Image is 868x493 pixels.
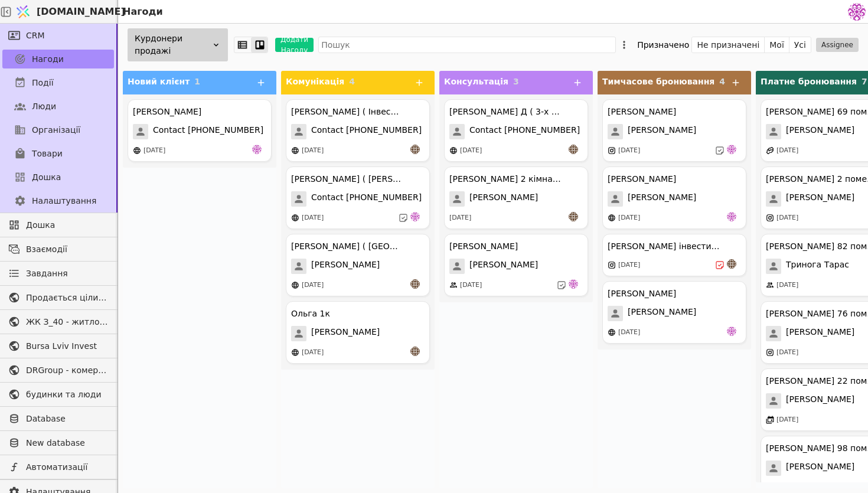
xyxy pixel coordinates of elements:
span: Налаштування [32,195,96,207]
a: Люди [2,97,114,116]
span: Нагоди [32,53,64,66]
a: Продається цілий будинок [PERSON_NAME] нерухомість [2,288,114,307]
img: an [569,145,578,154]
div: [DATE] [618,213,640,223]
img: people.svg [449,281,458,289]
span: Contact [PHONE_NUMBER] [153,124,263,139]
img: online-store.svg [291,281,299,289]
span: [PERSON_NAME] [786,461,854,476]
img: instagram.svg [766,214,774,222]
img: de [727,212,736,221]
a: Автоматизації [2,458,114,476]
a: CRM [2,26,114,45]
span: Консультація [444,77,508,86]
img: online-store.svg [608,328,616,337]
img: de [727,145,736,154]
img: an [410,145,420,154]
span: [PERSON_NAME] [786,191,854,207]
div: [DATE] [302,146,324,156]
img: instagram.svg [608,146,616,155]
div: [PERSON_NAME] [608,173,676,185]
button: Мої [765,37,789,53]
span: Новий клієнт [128,77,190,86]
span: Contact [PHONE_NUMBER] [311,191,422,207]
div: [PERSON_NAME] [449,240,518,253]
div: [PERSON_NAME] [133,106,201,118]
span: [PERSON_NAME] [786,124,854,139]
button: Усі [789,37,811,53]
span: DRGroup - комерційна нерухоомість [26,364,108,377]
a: Додати Нагоду [268,38,314,52]
img: online-store.svg [608,214,616,222]
span: 3 [513,77,519,86]
button: Не призначені [692,37,765,53]
img: events.svg [766,416,774,424]
span: [PERSON_NAME] [311,259,380,274]
div: [PERSON_NAME]Contact [PHONE_NUMBER][DATE]de [128,99,272,162]
span: CRM [26,30,45,42]
span: Дошка [26,219,108,231]
div: [DATE] [776,146,798,156]
span: [PERSON_NAME] [311,326,380,341]
img: an [569,212,578,221]
div: [DATE] [776,348,798,358]
div: Ольга 1к [291,308,330,320]
a: DRGroup - комерційна нерухоомість [2,361,114,380]
img: de [727,327,736,336]
span: Тринога Тарас [786,259,849,274]
div: Призначено [637,37,689,53]
span: [PERSON_NAME] [628,124,696,139]
span: [PERSON_NAME] [786,393,854,409]
span: New database [26,437,108,449]
div: [DATE] [618,260,640,270]
div: [DATE] [618,328,640,338]
button: Assignee [816,38,859,52]
span: 1 [194,77,200,86]
div: [PERSON_NAME][PERSON_NAME][DATE]de [602,281,746,344]
div: [PERSON_NAME] Д ( 3-х к ) [449,106,562,118]
div: [PERSON_NAME][PERSON_NAME][DATE]de [602,99,746,162]
a: Взаємодії [2,240,114,259]
span: Завдання [26,267,68,280]
span: Взаємодії [26,243,108,256]
a: Нагоди [2,50,114,68]
a: Дошка [2,216,114,234]
span: Товари [32,148,63,160]
div: [DATE] [460,146,482,156]
span: 7 [862,77,867,86]
div: [DATE] [776,213,798,223]
span: [PERSON_NAME] [628,306,696,321]
div: Курдонери продажі [128,28,228,61]
img: online-store.svg [291,214,299,222]
img: affiliate-program.svg [766,146,774,155]
div: [DATE] [618,146,640,156]
span: Contact [PHONE_NUMBER] [469,124,580,139]
a: Bursa Lviv Invest [2,337,114,355]
a: Завдання [2,264,114,283]
div: [PERSON_NAME] ( [GEOGRAPHIC_DATA] )[PERSON_NAME][DATE]an [286,234,430,296]
div: [PERSON_NAME] 2 кімнатна і одно [449,173,562,185]
a: Товари [2,144,114,163]
div: [PERSON_NAME] ( [PERSON_NAME] у покупці квартири )Contact [PHONE_NUMBER][DATE]de [286,166,430,229]
button: Додати Нагоду [275,38,314,52]
span: Продається цілий будинок [PERSON_NAME] нерухомість [26,292,108,304]
a: Дошка [2,168,114,187]
div: [PERSON_NAME] Д ( 3-х к )Contact [PHONE_NUMBER][DATE]an [444,99,588,162]
img: Logo [14,1,32,23]
span: Події [32,77,54,89]
span: 4 [349,77,355,86]
div: [DATE] [302,213,324,223]
span: Тимчасове бронювання [602,77,714,86]
a: ЖК З_40 - житлова та комерційна нерухомість класу Преміум [2,312,114,331]
div: [PERSON_NAME] ( [PERSON_NAME] у покупці квартири ) [291,173,403,185]
img: de [410,212,420,221]
span: Комунікація [286,77,344,86]
span: [PERSON_NAME] [628,191,696,207]
span: [DOMAIN_NAME] [37,5,125,19]
input: Пошук [318,37,616,53]
span: Database [26,413,108,425]
div: [DATE] [460,280,482,290]
span: [PERSON_NAME] [469,259,538,274]
img: an [410,279,420,289]
img: an [727,259,736,269]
